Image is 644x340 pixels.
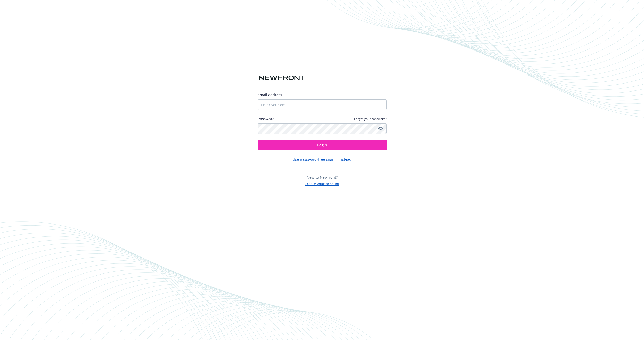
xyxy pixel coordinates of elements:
[292,156,352,162] button: Use password-free sign in instead
[317,143,327,147] span: Login
[258,140,387,150] button: Login
[307,175,338,180] span: New to Newfront?
[258,92,282,97] span: Email address
[258,116,275,121] label: Password
[258,99,387,110] input: Enter your email
[305,180,339,186] button: Create your account
[354,117,387,121] a: Forgot your password?
[258,123,387,134] input: Enter your password
[377,126,384,132] a: Show password
[258,73,306,82] img: Newfront logo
